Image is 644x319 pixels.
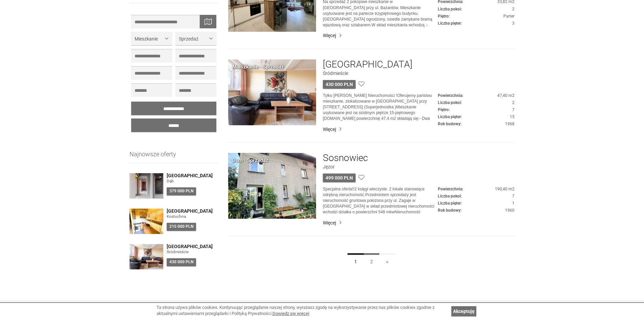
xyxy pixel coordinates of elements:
dd: 190,40 m2 [438,186,515,192]
span: Sprzedaż [179,35,208,42]
div: Mieszkanie · Sprzedaż [232,63,284,71]
dt: Liczba pokoi: [438,6,462,12]
button: Sprzedaż [175,32,216,45]
a: [GEOGRAPHIC_DATA] [167,209,218,214]
dt: Liczba pokoi: [438,193,462,199]
figure: Śródmieście [323,70,515,77]
img: Dom Sprzedaż Sosnowiec Jęzor Zagaje [228,153,316,219]
a: 2 [363,253,380,268]
dd: 15 [438,114,515,120]
a: Więcej [323,126,515,133]
div: 430 000 PLN [167,258,196,266]
dt: Piętro: [438,14,450,19]
a: Sosnowiec [323,153,368,163]
dt: Piętro: [438,107,450,113]
div: Ta strona używa plików cookies. Kontynuując przeglądanie naszej strony, wyrażasz zgodę na wykorzy... [157,304,448,317]
dd: Parter [438,14,515,19]
a: [GEOGRAPHIC_DATA] [167,173,218,178]
a: [GEOGRAPHIC_DATA] [167,244,218,249]
dd: 7 [438,193,515,199]
div: 499 000 PLN [323,174,356,182]
p: Tylko [PERSON_NAME] Nieruchomości !Oferujemy państwu mieszkanie, zlokalizowane w [GEOGRAPHIC_DATA... [323,93,438,122]
p: Specjalna oferta!!2 księgi wieczyste. 2 lokale stanowiące odrębną nieruchomość.Przedmiotem sprzed... [323,186,438,215]
dd: 1 [438,201,515,206]
figure: Dąb [167,178,218,184]
dd: 2 [438,6,515,12]
a: [GEOGRAPHIC_DATA] [323,59,412,70]
img: Mieszkanie Sprzedaż Katowice Śródmieście Aleja Wojciecha Korfantego [228,59,316,125]
dd: 2 [438,100,515,106]
dt: Liczba pięter: [438,201,462,206]
a: Akceptuję [451,306,476,316]
h3: Najnowsze oferty [129,151,218,163]
div: 379 000 PLN [167,187,196,195]
a: Więcej [323,219,515,226]
dd: 3 [438,21,515,26]
a: Dowiedz się więcej [272,311,309,316]
dd: 1968 [438,121,515,127]
a: 1 [348,253,364,268]
dt: Liczba pokoi: [438,100,462,106]
div: 215 000 PLN [167,223,196,231]
dt: Rok budowy: [438,208,461,213]
figure: Śródmieście [167,249,218,255]
button: Mieszkanie [131,32,172,45]
dt: Liczba pięter: [438,114,462,120]
dt: Liczba pięter: [438,21,462,26]
dt: Powierzchnia: [438,186,463,192]
dd: 1960 [438,208,515,213]
dt: Rok budowy: [438,121,461,127]
figure: Jęzor [323,163,515,170]
a: Więcej [323,32,515,39]
div: Wyszukaj na mapie [199,15,216,28]
dd: 47,40 m2 [438,93,515,99]
dt: Powierzchnia: [438,93,463,99]
a: » [379,253,395,268]
span: Mieszkanie [135,35,164,42]
div: Dom · Sprzedaż [232,157,268,164]
div: 430 000 PLN [323,80,356,89]
dd: 7 [438,107,515,113]
figure: Kostuchna [167,214,218,219]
